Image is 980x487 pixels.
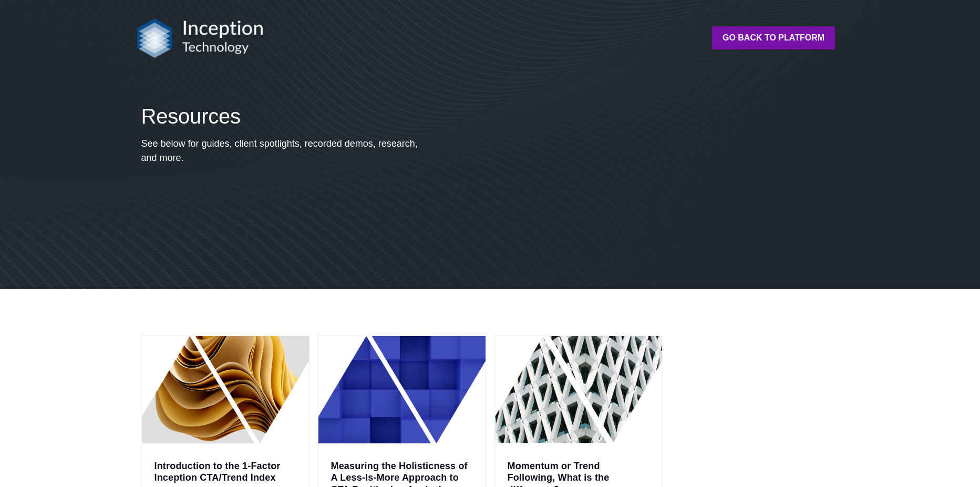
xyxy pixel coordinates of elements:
[142,336,309,443] img: Introduction to the 1-Factor Inception CTA/Trend Index
[141,137,427,165] p: See below for guides, client spotlights, recorded demos, research, and more.
[141,105,241,128] span: Resources
[495,336,662,443] img: Momentum or Trend Following, What is the difference?
[712,26,835,49] a: Go back to platform
[723,33,824,42] strong: Go back to platform
[318,336,486,443] img: Measuring the Holisticness of A Less-Is-More Approach to CTA Positioning Analysis
[154,461,281,483] a: Introduction to the 1-Factor Inception CTA/Trend Index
